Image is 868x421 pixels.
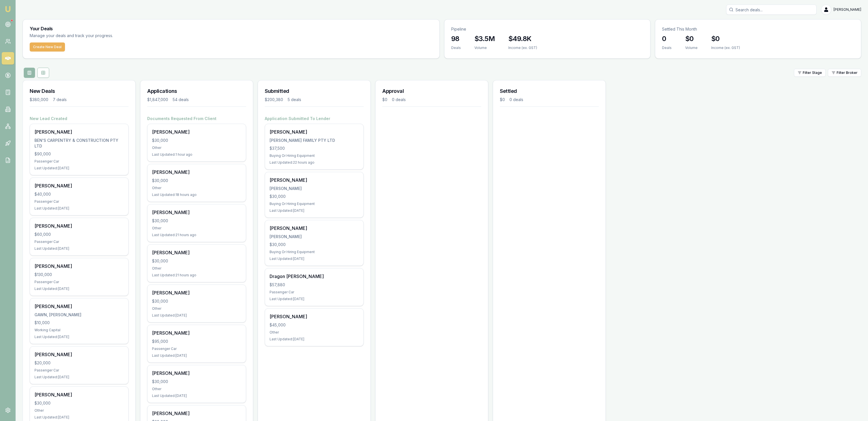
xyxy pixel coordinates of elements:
[474,34,495,43] h3: $3.5M
[508,34,537,43] h3: $49.8K
[270,242,359,247] div: $30,000
[834,7,861,12] span: [PERSON_NAME]
[837,70,858,75] span: Filter Broker
[53,97,67,102] div: 7 deals
[34,246,124,251] div: Last Updated: [DATE]
[30,42,65,52] button: Create New Deal
[152,209,241,216] div: [PERSON_NAME]
[152,330,241,336] div: [PERSON_NAME]
[34,166,124,170] div: Last Updated: [DATE]
[147,97,168,102] div: $1,847,000
[152,138,241,143] div: $30,000
[34,272,124,277] div: $130,000
[392,97,406,102] div: 0 deals
[152,226,241,230] div: Other
[34,182,124,189] div: [PERSON_NAME]
[34,360,124,366] div: $20,000
[265,116,364,121] h4: Application Submitted To Lender
[270,273,359,280] div: Dragon [PERSON_NAME]
[30,33,174,39] p: Manage your deals and track your progress.
[152,387,241,391] div: Other
[34,240,124,244] div: Passenger Car
[34,159,124,164] div: Passenger Car
[270,297,359,301] div: Last Updated: [DATE]
[152,193,241,197] div: Last Updated: 18 hours ago
[30,97,48,102] div: $380,000
[152,306,241,311] div: Other
[500,97,505,102] div: $0
[270,257,359,261] div: Last Updated: [DATE]
[152,186,241,190] div: Other
[152,258,241,264] div: $30,000
[152,347,241,351] div: Passenger Car
[270,282,359,288] div: $57,880
[270,146,359,151] div: $37,500
[794,69,826,77] button: Filter Stage
[270,177,359,183] div: [PERSON_NAME]
[270,202,359,206] div: Buying Or Hiring Equipment
[152,379,241,384] div: $30,000
[34,206,124,211] div: Last Updated: [DATE]
[34,138,124,149] div: BEN'S CARPENTRY & CONSTRUCTION PTY LTD
[147,87,246,95] h3: Applications
[34,368,124,373] div: Passenger Car
[34,415,124,420] div: Last Updated: [DATE]
[270,290,359,294] div: Passenger Car
[828,69,861,77] button: Filter Broker
[34,408,124,413] div: Other
[265,97,283,102] div: $200,380
[270,194,359,199] div: $30,000
[5,6,11,12] img: emu-icon-u.png
[711,34,740,43] h3: $0
[152,289,241,296] div: [PERSON_NAME]
[34,151,124,157] div: $90,000
[34,280,124,284] div: Passenger Car
[34,287,124,291] div: Last Updated: [DATE]
[34,129,124,135] div: [PERSON_NAME]
[152,129,241,135] div: [PERSON_NAME]
[34,351,124,358] div: [PERSON_NAME]
[270,160,359,165] div: Last Updated: 22 hours ago
[152,353,241,358] div: Last Updated: [DATE]
[270,186,359,191] div: [PERSON_NAME]
[508,46,537,50] div: Income (ex. GST)
[34,263,124,270] div: [PERSON_NAME]
[270,322,359,328] div: $45,000
[152,233,241,237] div: Last Updated: 21 hours ago
[270,225,359,232] div: [PERSON_NAME]
[34,303,124,310] div: [PERSON_NAME]
[270,337,359,341] div: Last Updated: [DATE]
[34,199,124,204] div: Passenger Car
[34,312,124,318] div: GAWN, [PERSON_NAME]
[685,46,698,50] div: Volume
[152,370,241,377] div: [PERSON_NAME]
[662,26,854,32] p: Settled This Month
[30,116,129,121] h4: New Lead Created
[270,129,359,135] div: [PERSON_NAME]
[270,234,359,240] div: [PERSON_NAME]
[34,400,124,406] div: $30,000
[152,169,241,176] div: [PERSON_NAME]
[500,87,599,95] h3: Settled
[509,97,523,102] div: 0 deals
[288,97,301,102] div: 5 deals
[270,208,359,213] div: Last Updated: [DATE]
[270,330,359,335] div: Other
[34,328,124,332] div: Working Capital
[173,97,189,102] div: 54 deals
[34,335,124,339] div: Last Updated: [DATE]
[152,146,241,150] div: Other
[34,191,124,197] div: $40,000
[34,375,124,379] div: Last Updated: [DATE]
[152,178,241,183] div: $30,000
[30,26,433,31] h3: Your Deals
[270,138,359,143] div: [PERSON_NAME] FAMILY PTY LTD
[803,70,822,75] span: Filter Stage
[382,87,481,95] h3: Approval
[152,152,241,157] div: Last Updated: 1 hour ago
[474,46,495,50] div: Volume
[726,5,817,15] input: Search deals
[662,34,672,43] h3: 0
[34,223,124,229] div: [PERSON_NAME]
